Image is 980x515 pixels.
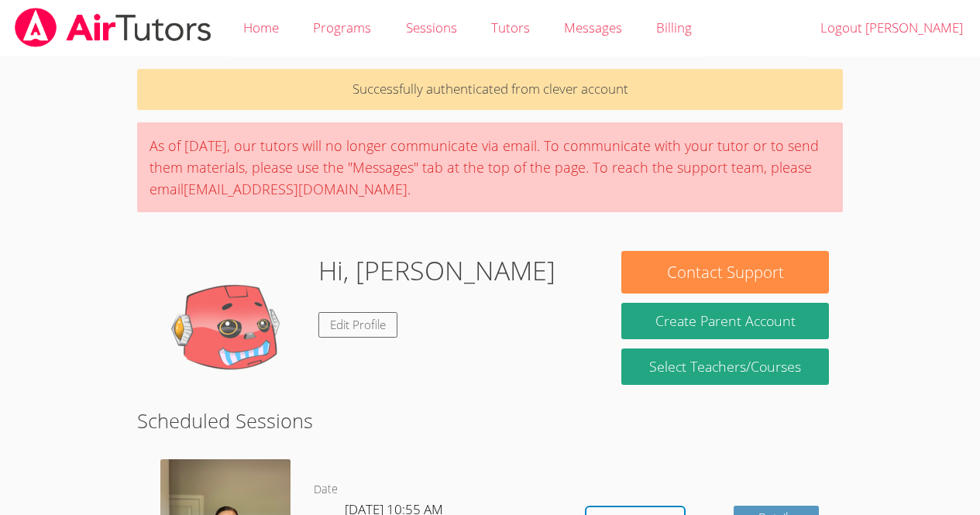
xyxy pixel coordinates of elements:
img: airtutors_banner-c4298cdbf04f3fff15de1276eac7730deb9818008684d7c2e4769d2f7ddbe033.png [13,8,213,47]
span: Messages [564,19,622,36]
div: As of [DATE], our tutors will no longer communicate via email. To communicate with your tutor or ... [137,122,843,212]
button: Create Parent Account [621,303,828,339]
p: Successfully authenticated from clever account [137,69,843,110]
button: Contact Support [621,251,828,294]
h2: Scheduled Sessions [137,406,843,435]
dt: Date [314,480,338,500]
a: Edit Profile [318,312,397,338]
h1: Hi, [PERSON_NAME] [318,251,555,290]
img: default.png [151,251,306,406]
a: Select Teachers/Courses [621,348,828,385]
